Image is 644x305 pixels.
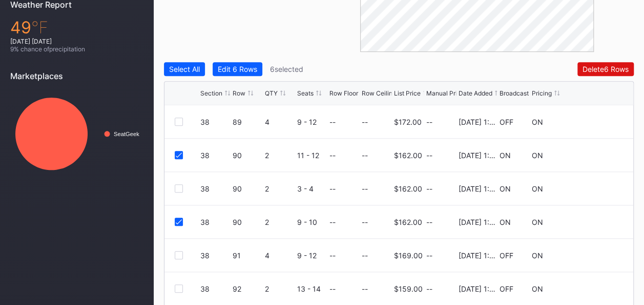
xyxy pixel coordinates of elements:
[200,89,222,97] div: Section
[200,284,230,293] div: 38
[362,118,368,126] div: --
[200,151,230,160] div: 38
[362,284,368,293] div: --
[532,251,543,260] div: ON
[426,284,456,293] div: --
[297,118,327,126] div: 9 - 12
[297,284,327,293] div: 13 - 14
[394,284,423,293] div: $159.00
[329,118,336,126] div: --
[500,184,511,193] div: ON
[532,284,543,293] div: ON
[265,284,295,293] div: 2
[362,251,368,260] div: --
[169,65,200,73] div: Select All
[329,251,336,260] div: --
[500,251,513,260] div: OFF
[500,151,511,160] div: ON
[362,151,368,160] div: --
[10,89,143,179] svg: Chart title
[532,151,543,160] div: ON
[500,218,511,226] div: ON
[362,218,368,226] div: --
[532,218,543,226] div: ON
[426,218,456,226] div: --
[164,62,205,76] button: Select All
[200,251,230,260] div: 38
[394,89,421,97] div: List Price
[459,184,497,193] div: [DATE] 1:38PM
[459,251,497,260] div: [DATE] 1:38PM
[200,184,230,193] div: 38
[10,17,143,37] div: 49
[459,118,497,126] div: [DATE] 1:38PM
[10,37,143,45] div: [DATE] [DATE]
[114,131,139,137] text: SeatGeek
[297,218,327,226] div: 9 - 10
[459,218,497,226] div: [DATE] 1:38PM
[500,284,513,293] div: OFF
[218,65,257,73] div: Edit 6 Rows
[394,151,422,160] div: $162.00
[532,184,543,193] div: ON
[459,89,492,97] div: Date Added
[233,284,262,293] div: 92
[426,118,456,126] div: --
[233,218,262,226] div: 90
[233,151,262,160] div: 90
[265,89,278,97] div: QTY
[265,251,295,260] div: 4
[200,118,230,126] div: 38
[200,218,230,226] div: 38
[329,184,336,193] div: --
[265,184,295,193] div: 2
[297,151,327,160] div: 11 - 12
[213,62,262,76] button: Edit 6 Rows
[426,89,464,97] div: Manual Price
[362,184,368,193] div: --
[233,184,262,193] div: 90
[233,118,262,126] div: 89
[10,45,143,53] div: 9 % chance of precipitation
[394,118,422,126] div: $172.00
[583,65,629,73] div: Delete 6 Rows
[10,71,143,81] div: Marketplaces
[233,89,245,97] div: Row
[577,62,634,76] button: Delete6 Rows
[270,65,303,73] div: 6 selected
[329,151,336,160] div: --
[459,284,497,293] div: [DATE] 1:38PM
[426,184,456,193] div: --
[362,89,396,97] div: Row Ceiling
[329,89,358,97] div: Row Floor
[426,151,456,160] div: --
[394,218,422,226] div: $162.00
[426,251,456,260] div: --
[31,17,48,37] span: ℉
[532,89,552,97] div: Pricing
[297,251,327,260] div: 9 - 12
[459,151,497,160] div: [DATE] 1:38PM
[265,151,295,160] div: 2
[233,251,262,260] div: 91
[297,184,327,193] div: 3 - 4
[500,118,513,126] div: OFF
[329,284,336,293] div: --
[500,89,529,97] div: Broadcast
[329,218,336,226] div: --
[394,251,423,260] div: $169.00
[265,118,295,126] div: 4
[532,118,543,126] div: ON
[394,184,422,193] div: $162.00
[297,89,314,97] div: Seats
[265,218,295,226] div: 2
